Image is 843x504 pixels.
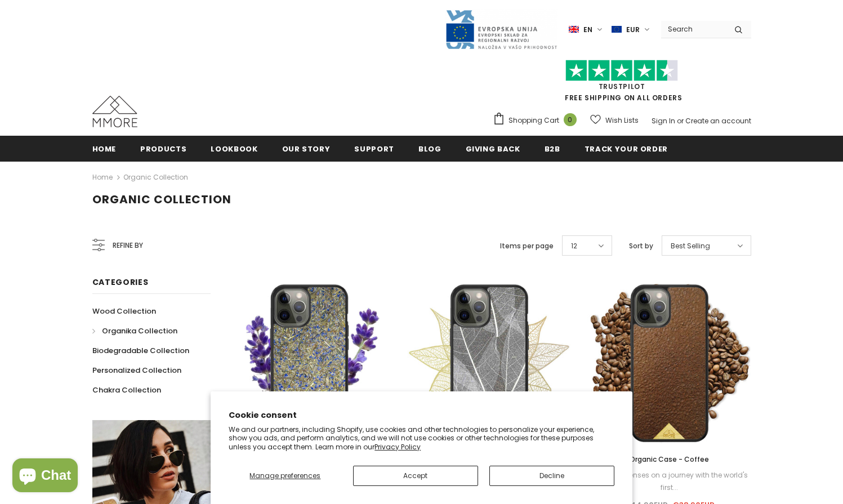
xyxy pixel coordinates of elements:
a: Biodegradable Collection [92,341,189,360]
a: Javni Razpis [445,24,557,34]
span: or [677,116,684,126]
button: Decline [489,466,614,486]
button: Manage preferences [229,466,341,486]
span: 0 [564,113,577,126]
img: i-lang-1.png [569,25,579,34]
span: Chakra Collection [92,385,161,395]
inbox-online-store-chat: Shopify online store chat [9,458,81,495]
span: Giving back [466,144,520,154]
a: Lookbook [211,136,257,161]
span: Organika Collection [102,325,177,336]
a: Chakra Collection [92,380,161,400]
div: Take your senses on a journey with the world's first... [587,469,751,494]
img: Javni Razpis [445,9,557,50]
a: Home [92,136,117,161]
a: Privacy Policy [374,442,421,452]
a: support [354,136,394,161]
span: Organic Case - Coffee [630,454,709,464]
span: EUR [626,24,640,35]
span: 12 [571,240,577,252]
a: Products [140,136,186,161]
span: en [583,24,592,35]
a: Wood Collection [92,301,156,321]
a: Organika Collection [92,321,177,341]
p: We and our partners, including Shopify, use cookies and other technologies to personalize your ex... [229,425,614,452]
span: Best Selling [671,240,710,252]
a: Our Story [282,136,331,161]
span: Wish Lists [605,115,639,126]
input: Search Site [661,21,726,37]
span: Shopping Cart [509,115,559,126]
span: Our Story [282,144,331,154]
a: Personalized Collection [92,360,181,380]
span: FREE SHIPPING ON ALL ORDERS [493,65,751,102]
a: B2B [545,136,560,161]
span: Personalized Collection [92,365,181,376]
span: Track your order [585,144,668,154]
a: Organic Case - Coffee [587,453,751,466]
span: Home [92,144,117,154]
img: MMORE Cases [92,96,137,127]
span: Biodegradable Collection [92,345,189,356]
a: Home [92,171,113,184]
span: Products [140,144,186,154]
span: Lookbook [211,144,257,154]
a: Giving back [466,136,520,161]
a: Organic Collection [123,172,188,182]
a: Blog [418,136,441,161]
span: Categories [92,276,149,288]
span: Organic Collection [92,191,231,207]
span: Manage preferences [249,471,320,480]
a: Trustpilot [599,82,645,91]
a: Shopping Cart 0 [493,112,582,129]
a: Create an account [685,116,751,126]
span: B2B [545,144,560,154]
a: Wish Lists [590,110,639,130]
label: Sort by [629,240,653,252]
a: Track your order [585,136,668,161]
span: support [354,144,394,154]
a: Sign In [652,116,675,126]
label: Items per page [500,240,554,252]
h2: Cookie consent [229,409,614,421]
span: Refine by [113,239,143,252]
span: Wood Collection [92,306,156,316]
button: Accept [353,466,478,486]
img: Trust Pilot Stars [565,60,678,82]
span: Blog [418,144,441,154]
